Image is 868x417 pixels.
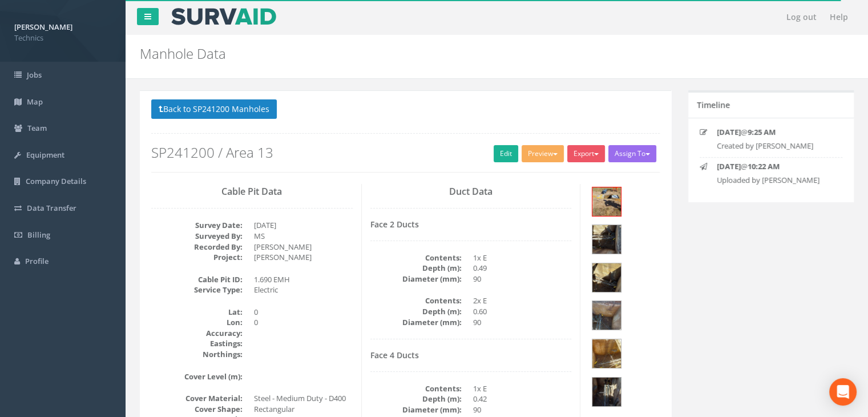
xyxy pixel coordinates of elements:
img: 9eeb7a0a-a135-b3a3-542c-629e120274bf_028e021c-f538-f7e7-0cba-200f2cc5ef44_thumb.jpg [592,378,621,406]
dt: Cover Shape: [151,404,243,415]
span: Data Transfer [27,203,76,213]
span: Jobs [27,70,42,80]
dt: Recorded By: [151,242,243,252]
img: 9eeb7a0a-a135-b3a3-542c-629e120274bf_3f38f833-fdd7-7e91-6e25-b16cc5705b74_thumb.jpg [592,263,621,292]
dt: Contents: [370,295,462,306]
span: Technics [14,33,111,43]
h2: SP241200 / Area 13 [151,145,660,160]
a: Edit [494,145,518,162]
strong: [DATE] [717,127,741,137]
strong: 9:25 AM [748,127,776,137]
dt: Cover Level (m): [151,371,243,382]
dd: 1.690 EMH [254,274,353,285]
dt: Depth (m): [370,263,462,274]
dt: Diameter (mm): [370,274,462,284]
dd: [DATE] [254,220,353,231]
h4: Face 4 Ducts [370,351,572,359]
dd: 0.60 [473,306,572,317]
dd: 0.42 [473,394,572,404]
dt: Lat: [151,307,243,318]
dt: Project: [151,252,243,263]
h5: Timeline [697,101,730,109]
dt: Cable Pit ID: [151,274,243,285]
dt: Depth (m): [370,394,462,404]
dd: 0 [254,307,353,318]
dt: Cover Material: [151,393,243,404]
dd: Electric [254,284,353,295]
dd: 1x E [473,383,572,394]
dt: Depth (m): [370,306,462,317]
dt: Survey Date: [151,220,243,231]
dd: Steel - Medium Duty - D400 [254,393,353,404]
dd: 1x E [473,252,572,263]
h2: Manhole Data [140,46,732,61]
p: @ [717,161,833,172]
button: Preview [522,145,564,162]
button: Back to SP241200 Manholes [151,99,277,119]
dt: Contents: [370,383,462,394]
div: Open Intercom Messenger [829,378,857,406]
dd: 90 [473,274,572,284]
span: Company Details [26,176,86,186]
dt: Diameter (mm): [370,317,462,328]
p: @ [717,127,833,138]
dt: Northings: [151,349,243,360]
dt: Diameter (mm): [370,404,462,415]
span: Map [27,97,43,107]
dd: 90 [473,317,572,328]
dd: 2x E [473,295,572,306]
dd: 90 [473,404,572,415]
dt: Accuracy: [151,328,243,339]
span: Equipment [26,150,64,160]
strong: 10:22 AM [748,161,780,171]
dt: Service Type: [151,284,243,295]
p: Uploaded by [PERSON_NAME] [717,175,833,186]
span: Team [27,123,47,133]
dd: 0 [254,317,353,328]
dt: Contents: [370,252,462,263]
h3: Cable Pit Data [151,187,353,197]
a: [PERSON_NAME] Technics [14,19,111,43]
strong: [PERSON_NAME] [14,22,72,32]
img: 9eeb7a0a-a135-b3a3-542c-629e120274bf_53bcb0d3-83e8-a7cb-eafc-2d30e0a2e95b_thumb.jpg [592,339,621,368]
button: Assign To [608,145,656,162]
dd: 0.49 [473,263,572,274]
button: Export [567,145,605,162]
p: Created by [PERSON_NAME] [717,141,833,151]
dd: [PERSON_NAME] [254,252,353,263]
h4: Face 2 Ducts [370,220,572,228]
dt: Lon: [151,317,243,328]
strong: [DATE] [717,161,741,171]
dt: Surveyed By: [151,231,243,242]
dd: Rectangular [254,404,353,415]
img: 9eeb7a0a-a135-b3a3-542c-629e120274bf_5e14c932-e4ea-de4a-fdd5-2c06c0a004e1_thumb.jpg [592,301,621,330]
h3: Duct Data [370,187,572,197]
span: Billing [27,230,50,240]
span: Profile [25,256,49,266]
img: 9eeb7a0a-a135-b3a3-542c-629e120274bf_462fce1d-aa73-2d32-5d2d-25805a2f3dc9_thumb.jpg [592,225,621,254]
dt: Eastings: [151,338,243,349]
img: 9eeb7a0a-a135-b3a3-542c-629e120274bf_302282a6-dc14-ccc2-55c1-9ebe482b3195_thumb.jpg [592,187,621,216]
dd: MS [254,231,353,242]
dd: [PERSON_NAME] [254,242,353,252]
